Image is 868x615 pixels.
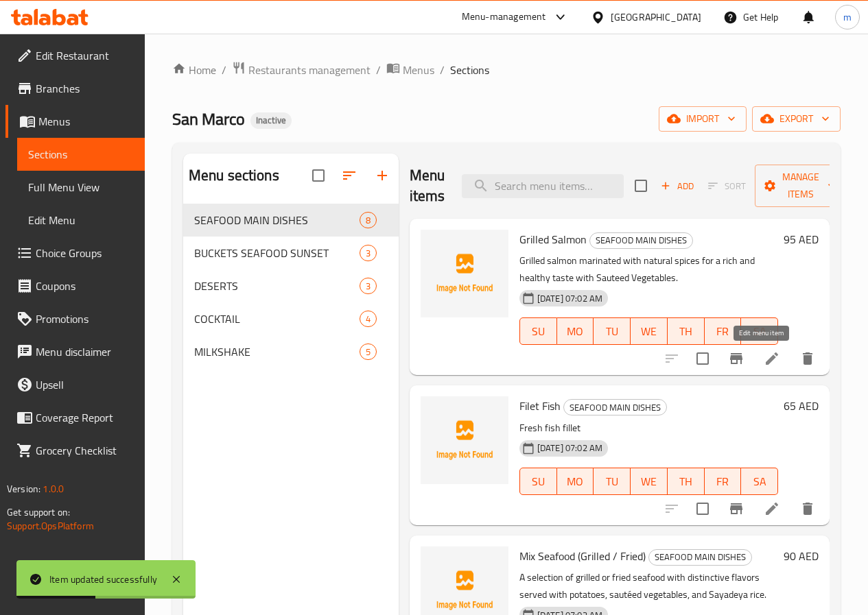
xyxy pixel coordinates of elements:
[636,472,662,492] span: WE
[594,317,631,345] button: TU
[631,317,668,345] button: WE
[631,468,668,495] button: WE
[360,313,376,326] span: 4
[7,517,94,535] a: Support.OpsPlatform
[594,468,631,495] button: TU
[5,105,145,138] a: Menus
[5,368,145,401] a: Upsell
[7,503,70,521] span: Get support on:
[421,230,508,317] img: Grilled Salmon
[36,311,134,327] span: Promotions
[519,468,557,495] button: SU
[194,343,360,360] span: MILKSHAKE
[655,176,699,197] button: Add
[673,472,699,492] span: TH
[519,420,778,437] p: Fresh fish fillet
[668,317,705,345] button: TH
[670,110,736,128] span: import
[28,212,134,228] span: Edit Menu
[532,292,608,305] span: [DATE] 07:02 AM
[360,212,377,228] div: items
[673,322,699,341] span: TH
[183,198,399,374] nav: Menu sections
[747,322,773,341] span: SA
[36,442,134,459] span: Grocery Checklist
[194,212,360,228] span: SEAFOOD MAIN DISHES
[421,396,508,484] img: Filet Fish
[5,39,145,72] a: Edit Restaurant
[194,278,360,294] div: DESERTS
[705,317,742,345] button: FR
[519,546,646,566] span: Mix Seafood (Grilled / Fried)
[28,179,134,195] span: Full Menu View
[720,492,753,525] button: Branch-specific-item
[649,549,751,565] span: SEAFOOD MAIN DISHES
[36,343,134,360] span: Menu disclaimer
[784,230,819,249] h6: 95 AED
[843,10,852,25] span: m
[376,62,381,78] li: /
[5,237,145,269] a: Choice Groups
[440,62,445,78] li: /
[36,409,134,426] span: Coverage Report
[17,171,145,204] a: Full Menu View
[659,106,747,132] button: import
[360,346,376,359] span: 5
[563,322,589,341] span: MO
[304,161,333,190] span: Select all sections
[791,342,824,375] button: delete
[532,442,608,455] span: [DATE] 07:02 AM
[43,480,64,498] span: 1.0.0
[360,343,377,360] div: items
[183,335,399,368] div: MILKSHAKE5
[172,62,216,78] a: Home
[764,501,780,517] a: Edit menu item
[410,165,445,206] h2: Menu items
[557,468,594,495] button: MO
[172,61,841,79] nav: breadcrumb
[36,376,134,393] span: Upsell
[17,204,145,237] a: Edit Menu
[360,280,376,293] span: 3
[563,472,589,492] span: MO
[5,269,145,302] a: Coupons
[172,104,245,134] span: San Marco
[710,322,736,341] span: FR
[599,322,625,341] span: TU
[710,472,736,492] span: FR
[189,165,279,186] h2: Menu sections
[222,62,226,78] li: /
[183,269,399,302] div: DESERTS3
[360,214,376,227] span: 8
[7,480,40,498] span: Version:
[705,468,742,495] button: FR
[519,396,561,416] span: Filet Fish
[791,492,824,525] button: delete
[720,342,753,375] button: Branch-specific-item
[755,165,847,207] button: Manage items
[519,229,587,250] span: Grilled Salmon
[36,278,134,294] span: Coupons
[5,401,145,434] a: Coverage Report
[36,47,134,64] span: Edit Restaurant
[659,178,696,194] span: Add
[248,62,371,78] span: Restaurants management
[636,322,662,341] span: WE
[183,237,399,269] div: BUCKETS SEAFOOD SUNSET3
[655,176,699,197] span: Add item
[403,62,434,78] span: Menus
[564,400,666,415] span: SEAFOOD MAIN DISHES
[194,311,360,327] span: COCKTAIL
[5,335,145,368] a: Menu disclaimer
[450,62,489,78] span: Sections
[590,232,692,248] span: SEAFOOD MAIN DISHES
[5,434,145,467] a: Grocery Checklist
[784,396,819,415] h6: 65 AED
[194,245,360,261] div: BUCKETS SEAFOOD SUNSET
[5,72,145,105] a: Branches
[741,317,778,345] button: SA
[752,106,841,132] button: export
[648,549,752,566] div: SEAFOOD MAIN DISHES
